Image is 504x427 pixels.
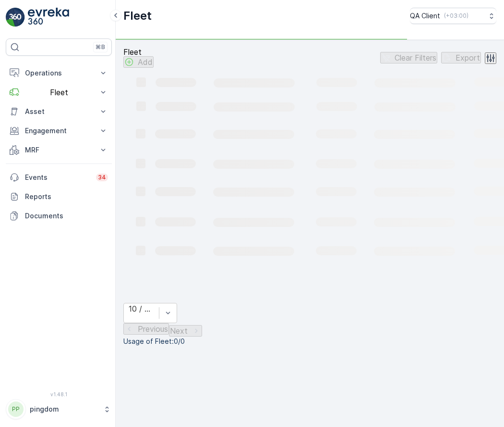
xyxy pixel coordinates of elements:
button: PPpingdom [6,399,112,419]
p: Export [456,53,480,62]
p: Fleet [123,48,154,56]
p: Operations [25,68,93,78]
p: Next [170,327,188,335]
button: QA Client(+03:00) [410,8,496,24]
button: Asset [6,102,112,121]
div: PP [8,402,24,417]
button: Next [169,325,202,337]
button: Clear Filters [380,52,437,63]
button: Fleet [6,83,112,102]
button: Engagement [6,121,112,140]
p: Events [25,173,90,182]
div: 10 / Page [129,304,154,313]
a: Events34 [6,168,112,187]
p: Usage of Fleet : 0/0 [123,337,496,346]
p: MRF [25,145,93,155]
p: Fleet [25,88,93,97]
button: Previous [123,323,169,335]
p: ⌘B [96,43,105,51]
p: Fleet [123,8,152,24]
p: 34 [98,174,106,181]
button: Export [441,52,481,63]
p: ( +03:00 ) [444,12,468,20]
img: logo_light-DOdMpM7g.png [28,8,69,27]
p: Documents [25,211,108,221]
a: Documents [6,206,112,226]
a: Reports [6,187,112,206]
p: Clear Filters [395,53,436,62]
p: Add [138,58,153,66]
p: Asset [25,107,93,116]
p: Engagement [25,126,93,136]
img: logo [6,8,25,27]
p: pingdom [30,404,98,414]
button: MRF [6,140,112,160]
p: QA Client [410,11,440,21]
button: Operations [6,63,112,83]
button: Add [123,56,154,68]
p: Reports [25,192,108,201]
p: Previous [138,325,168,333]
span: v 1.48.1 [6,391,112,397]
